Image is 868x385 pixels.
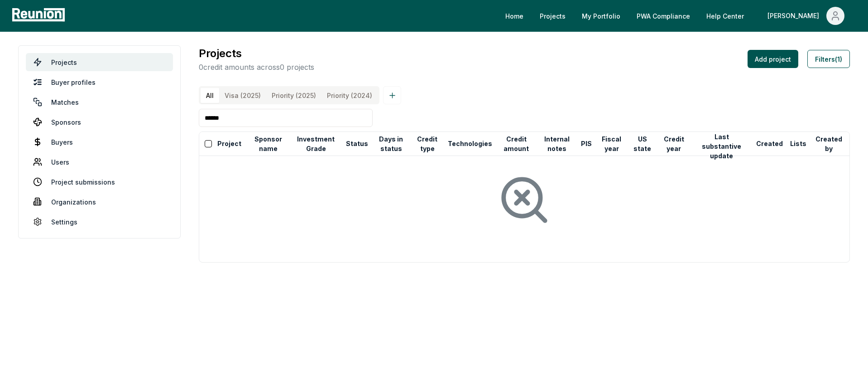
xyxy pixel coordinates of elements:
button: Internal notes [538,135,575,153]
button: PIS [579,135,594,153]
button: Project [216,135,243,153]
a: My Portfolio [575,7,628,25]
nav: Main [498,7,859,25]
button: Status [344,135,370,153]
a: Project submissions [26,173,173,191]
button: Created [754,135,785,153]
p: 0 credit amounts across 0 projects [199,62,314,73]
button: [PERSON_NAME] [760,7,852,25]
a: Home [498,7,531,25]
a: Organizations [26,193,173,211]
button: Technologies [446,135,494,153]
button: Credit year [659,135,689,153]
button: Filters(1) [807,50,850,68]
button: Credit amount [498,135,535,153]
button: Last substantive update [692,137,751,156]
a: Sponsors [26,113,173,131]
a: Matches [26,93,173,111]
button: US state [630,135,655,153]
a: Users [26,153,173,171]
button: Add project [748,50,798,68]
a: Projects [532,7,573,25]
button: Sponsor name [249,135,288,153]
a: Projects [26,53,173,71]
a: Buyer profiles [26,73,173,91]
div: [PERSON_NAME] [767,7,823,25]
a: Settings [26,213,173,231]
button: Priority (2025) [266,88,321,103]
a: Buyers [26,133,173,151]
button: Created by [812,135,846,153]
button: Lists [788,135,808,153]
button: Investment Grade [291,135,340,153]
h3: Projects [199,45,314,62]
button: Visa (2025) [219,88,266,103]
a: PWA Compliance [629,7,697,25]
button: Priority (2024) [321,88,378,103]
button: All [201,88,219,103]
button: Fiscal year [597,135,626,153]
button: Days in status [374,135,408,153]
button: Credit type [412,135,442,153]
a: Help Center [699,7,751,25]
